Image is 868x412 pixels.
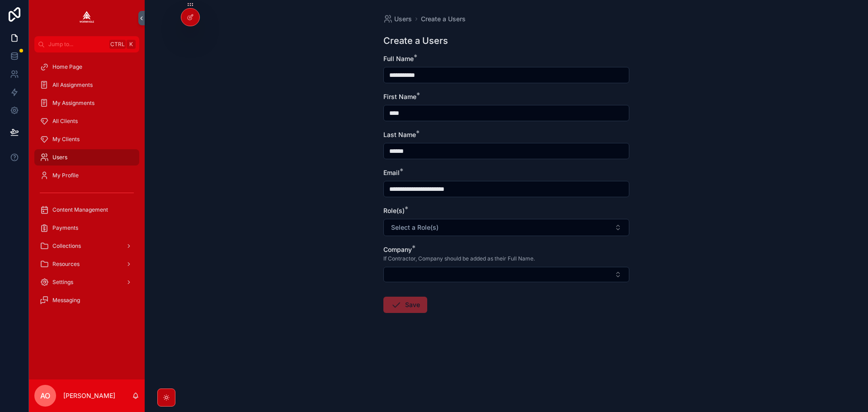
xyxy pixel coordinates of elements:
[52,136,80,143] span: My Clients
[383,55,414,62] span: Full Name
[391,223,439,232] span: Select a Role(s)
[383,169,400,176] span: Email
[52,154,67,161] span: Users
[34,36,139,52] button: Jump to...CtrlK
[52,63,82,71] span: Home Page
[52,279,73,286] span: Settings
[80,11,94,25] img: App logo
[52,224,78,232] span: Payments
[52,242,81,250] span: Collections
[34,238,139,254] a: Collections
[34,131,139,147] a: My Clients
[34,59,139,75] a: Home Page
[52,297,80,304] span: Messaging
[109,40,126,49] span: Ctrl
[34,167,139,184] a: My Profile
[383,255,535,262] span: If Contractor, Company should be added as their Full Name.
[394,14,412,24] span: Users
[34,113,139,129] a: All Clients
[63,391,115,400] p: [PERSON_NAME]
[34,202,139,218] a: Content Management
[34,292,139,308] a: Messaging
[383,131,416,138] span: Last Name
[383,246,412,253] span: Company
[52,99,94,107] span: My Assignments
[34,95,139,111] a: My Assignments
[52,81,93,89] span: All Assignments
[383,219,629,236] button: Select Button
[383,14,412,24] a: Users
[29,52,145,320] div: scrollable content
[52,172,79,179] span: My Profile
[40,390,50,401] span: AO
[383,93,416,100] span: First Name
[34,149,139,166] a: Users
[52,118,78,125] span: All Clients
[34,256,139,272] a: Resources
[34,220,139,236] a: Payments
[52,206,108,213] span: Content Management
[421,14,466,24] a: Create a Users
[34,274,139,290] a: Settings
[383,267,629,282] button: Select Button
[34,77,139,93] a: All Assignments
[127,41,135,48] span: K
[383,207,405,214] span: Role(s)
[52,260,80,268] span: Resources
[383,34,448,47] h1: Create a Users
[48,41,106,48] span: Jump to...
